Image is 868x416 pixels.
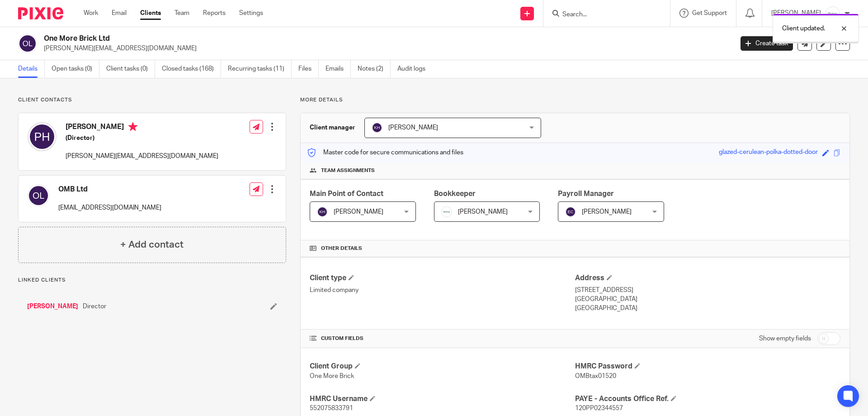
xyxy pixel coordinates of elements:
h4: OMB Ltd [58,185,161,194]
label: Show empty fields [759,334,811,343]
h4: + Add contact [120,238,184,252]
span: [PERSON_NAME] [458,209,508,215]
span: Payroll Manager [558,190,614,197]
img: svg%3E [565,206,576,217]
a: Team [175,9,189,18]
img: svg%3E [18,34,37,53]
p: [PERSON_NAME][EMAIL_ADDRESS][DOMAIN_NAME] [44,44,727,53]
span: Main Point of Contact [310,190,383,197]
h3: Client manager [310,123,355,132]
span: Director [83,302,106,311]
p: Client updated. [782,24,825,33]
p: [GEOGRAPHIC_DATA] [575,295,840,304]
p: [GEOGRAPHIC_DATA] [575,304,840,313]
a: Recurring tasks (11) [228,60,292,78]
h4: PAYE - Accounts Office Ref. [575,394,840,404]
p: Client contacts [18,96,286,104]
div: glazed-cerulean-polka-dotted-door [719,148,818,158]
h2: One More Brick Ltd [44,34,590,43]
img: svg%3E [317,206,328,217]
a: Open tasks (0) [52,60,99,78]
a: Audit logs [397,60,432,78]
p: Limited company [310,286,575,295]
p: Master code for secure communications and files [307,148,463,157]
h5: (Director) [66,134,218,143]
span: [PERSON_NAME] [388,124,438,131]
i: Primary [128,122,137,131]
img: svg%3E [28,122,57,151]
a: Reports [203,9,226,18]
h4: CUSTOM FIELDS [310,335,575,342]
a: Emails [325,60,351,78]
h4: Client type [310,273,575,283]
span: OMBtax01520 [575,373,616,379]
img: svg%3E [28,185,49,206]
h4: [PERSON_NAME] [66,122,218,134]
a: Settings [239,9,263,18]
a: Notes (2) [358,60,391,78]
img: Infinity%20Logo%20with%20Whitespace%20.png [826,6,840,21]
p: Linked clients [18,277,286,284]
span: [PERSON_NAME] [582,209,632,215]
h4: HMRC Username [310,394,575,404]
a: Clients [140,9,161,18]
h4: HMRC Password [575,362,840,371]
a: Client tasks (0) [106,60,155,78]
a: Closed tasks (168) [162,60,221,78]
span: 552075833791 [310,405,353,411]
span: Bookkeeper [434,190,476,197]
h4: Client Group [310,362,575,371]
img: Infinity%20Logo%20with%20Whitespace%20.png [441,206,452,217]
p: More details [300,96,850,104]
img: svg%3E [372,122,382,133]
span: [PERSON_NAME] [334,209,383,215]
p: [PERSON_NAME][EMAIL_ADDRESS][DOMAIN_NAME] [66,152,218,161]
span: Other details [321,245,362,252]
h4: Address [575,273,840,283]
a: Create task [741,36,793,51]
a: Details [18,60,45,78]
span: Team assignments [321,167,375,174]
a: Files [298,60,319,78]
a: [PERSON_NAME] [27,302,78,311]
span: 120PP02344557 [575,405,623,411]
p: [STREET_ADDRESS] [575,286,840,295]
span: One More Brick [310,373,354,379]
a: Email [112,9,127,18]
a: Work [84,9,98,18]
img: Pixie [18,7,63,19]
p: [EMAIL_ADDRESS][DOMAIN_NAME] [58,203,161,212]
